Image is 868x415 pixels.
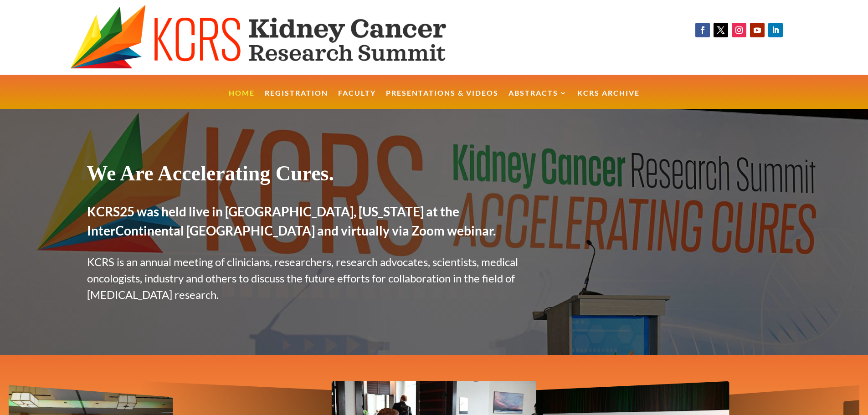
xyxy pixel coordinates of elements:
[508,90,567,109] a: Abstracts
[768,23,783,37] a: Follow on LinkedIn
[70,5,492,70] img: KCRS generic logo wide
[87,161,537,190] h1: We Are Accelerating Cures.
[87,202,537,245] h2: KCRS25 was held live in [GEOGRAPHIC_DATA], [US_STATE] at the InterContinental [GEOGRAPHIC_DATA] a...
[265,90,328,109] a: Registration
[338,90,376,109] a: Faculty
[386,90,498,109] a: Presentations & Videos
[732,23,746,37] a: Follow on Instagram
[87,254,537,303] p: KCRS is an annual meeting of clinicians, researchers, research advocates, scientists, medical onc...
[750,23,765,37] a: Follow on Youtube
[714,23,728,37] a: Follow on X
[229,90,255,109] a: Home
[695,23,710,37] a: Follow on Facebook
[577,90,640,109] a: KCRS Archive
